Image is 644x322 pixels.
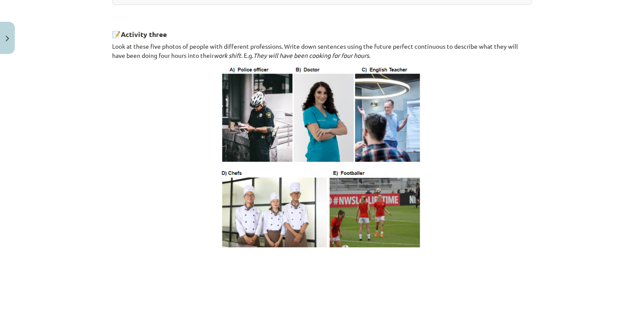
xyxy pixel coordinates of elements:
[121,30,167,39] strong: Activity three
[6,36,9,41] img: icon-close-lesson-0947bae3869378f0d4975bcd49f059093ad1ed9edebbc8119c70593378902aed.svg
[214,51,241,59] i: work shift
[112,42,532,60] p: Look at these five photos of people with different professions. Write down sentences using the fu...
[253,51,370,59] i: They will have been cooking for four hours.
[112,23,532,40] h3: 📝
